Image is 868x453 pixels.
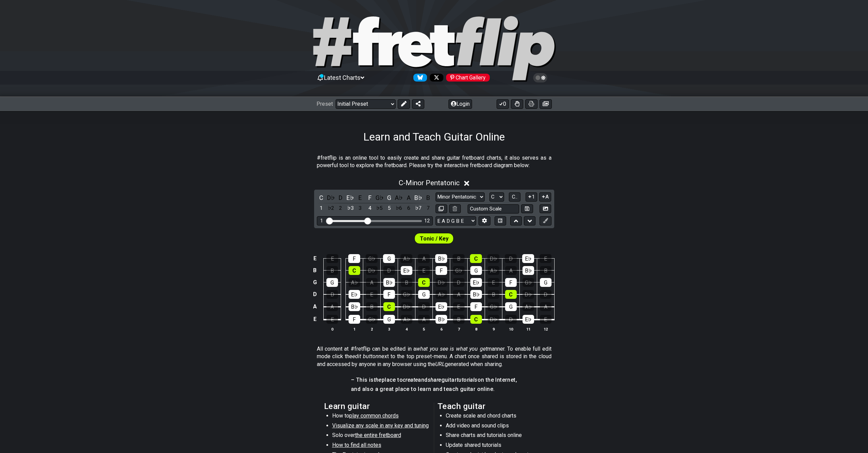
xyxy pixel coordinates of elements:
[495,216,506,225] button: Toggle horizontal chord view
[424,193,432,202] div: toggle pitch class
[352,353,379,360] em: edit button
[424,204,432,213] div: toggle scale degree
[470,278,482,287] div: E♭
[436,290,447,299] div: A♭
[523,278,534,287] div: G♭
[349,412,399,419] span: play common chords
[453,278,465,287] div: D
[449,204,461,214] button: Delete
[511,99,523,109] button: Toggle Dexterity for all fretkits
[395,204,403,213] div: toggle scale degree
[363,325,380,333] th: 2
[505,266,517,275] div: A
[485,325,502,333] th: 9
[383,290,395,299] div: F
[467,325,485,333] th: 8
[457,377,477,383] em: tutorials
[336,193,345,202] div: toggle pitch class
[349,266,360,275] div: C
[412,99,424,109] button: Share Preset
[479,216,490,225] button: Edit Tuning
[525,99,538,109] button: Print
[537,325,554,333] th: 12
[523,302,534,311] div: A♭
[324,325,341,333] th: 0
[470,266,482,275] div: G
[317,204,326,213] div: toggle scale degree
[404,193,413,202] div: toggle pitch class
[326,254,338,263] div: E
[317,345,551,368] p: All content at #fretflip can be edited in a manner. To enable full edit mode click the next to th...
[365,204,374,213] div: toggle scale degree
[418,254,430,263] div: A
[443,74,490,82] a: #fretflip at Pinterest
[326,266,338,275] div: B
[505,290,517,299] div: C
[540,290,551,299] div: D
[488,266,499,275] div: A♭
[326,290,338,299] div: D
[395,193,403,202] div: toggle pitch class
[470,315,482,324] div: C
[505,302,517,311] div: G
[453,254,465,263] div: B
[351,385,517,393] h4: and also a great place to learn and teach guitar online.
[488,315,499,324] div: D♭
[438,403,544,410] h2: Teach guitar
[375,204,384,213] div: toggle scale degree
[383,315,395,324] div: G
[446,412,543,422] li: Create scale and chord charts
[356,204,365,213] div: toggle scale degree
[448,99,472,109] button: Login
[453,315,465,324] div: B
[539,192,551,202] button: A
[332,412,429,422] li: How to
[540,216,551,225] button: First click edit preset to enable marker editing
[400,254,412,263] div: A♭
[385,193,394,202] div: toggle pitch class
[351,376,517,384] h4: – This is place to and guitar on the Internet,
[436,216,476,225] select: Tuning
[436,278,447,287] div: D♭
[418,278,430,287] div: C
[453,290,465,299] div: A
[488,290,499,299] div: B
[374,377,382,383] em: the
[509,192,520,202] button: C..
[366,290,378,299] div: E
[489,192,504,202] select: Tonic/Root
[418,302,430,311] div: D
[420,234,448,244] span: First enable full edit mode to edit
[435,254,447,263] div: B♭
[505,315,517,324] div: D
[311,301,319,313] td: A
[332,432,429,441] li: Solo over
[488,302,499,311] div: G♭
[540,278,551,287] div: G
[435,361,445,367] em: URL
[332,442,381,448] span: How to find all notes
[470,290,482,299] div: B♭
[317,101,333,107] span: Preset
[446,422,543,432] li: Add video and sound clips
[424,218,430,224] div: 12
[436,266,447,275] div: F
[398,99,410,109] button: Edit Preset
[366,278,378,287] div: A
[416,346,487,352] em: what you see is what you get
[519,325,537,333] th: 11
[355,432,401,438] span: the entire fretboard
[385,204,394,213] div: toggle scale degree
[383,278,395,287] div: B♭
[523,290,534,299] div: D♭
[505,278,517,287] div: F
[536,75,544,81] span: Toggle light / dark theme
[366,266,378,275] div: D♭
[383,266,395,275] div: D
[356,193,365,202] div: toggle pitch class
[383,254,395,263] div: G
[349,278,360,287] div: A♭
[540,315,551,324] div: E
[540,302,551,311] div: A
[320,218,323,224] div: 1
